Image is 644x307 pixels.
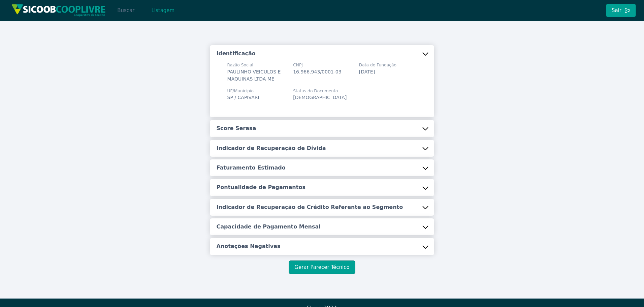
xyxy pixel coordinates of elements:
h5: Faturamento Estimado [217,164,286,172]
button: Capacidade de Pagamento Mensal [210,218,434,235]
button: Buscar [111,4,140,17]
span: Status do Documento [293,88,347,94]
h5: Capacidade de Pagamento Mensal [217,223,321,231]
h5: Indicador de Recuperação de Crédito Referente ao Segmento [217,204,403,211]
button: Score Serasa [210,120,434,137]
h5: Identificação [217,50,256,57]
button: Faturamento Estimado [210,159,434,176]
button: Pontualidade de Pagamentos [210,179,434,196]
span: CNPJ [293,62,341,68]
button: Identificação [210,45,434,62]
span: Razão Social [227,62,285,68]
span: UF/Município [227,88,259,94]
button: Indicador de Recuperação de Dívida [210,140,434,157]
h5: Indicador de Recuperação de Dívida [217,145,326,152]
h5: Anotações Negativas [217,243,281,250]
span: [DATE] [359,69,375,74]
button: Indicador de Recuperação de Crédito Referente ao Segmento [210,199,434,216]
span: PAULINHO VEICULOS E MAQUINAS LTDA ME [227,69,281,82]
span: SP / CAPIVARI [227,95,259,100]
img: img/sicoob_cooplivre.png [11,4,106,17]
button: Gerar Parecer Técnico [289,260,355,274]
h5: Pontualidade de Pagamentos [217,184,305,191]
span: [DEMOGRAPHIC_DATA] [293,95,347,100]
button: Sair [606,4,636,17]
span: 16.966.943/0001-03 [293,69,341,74]
button: Anotações Negativas [210,238,434,255]
button: Listagem [146,4,180,17]
span: Data de Fundação [359,62,396,68]
h5: Score Serasa [217,125,256,132]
